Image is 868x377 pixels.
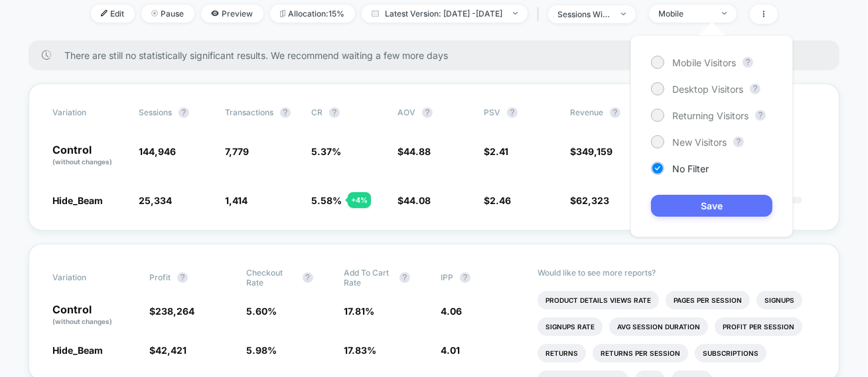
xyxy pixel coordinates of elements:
img: end [722,12,727,15]
span: Sessions [139,107,172,117]
span: Add To Cart Rate [344,268,393,288]
li: Avg Session Duration [609,317,708,336]
img: edit [101,10,108,17]
button: ? [179,107,189,118]
span: $ [570,146,613,157]
button: ? [460,272,470,283]
span: Transactions [225,107,273,117]
span: 44.88 [403,146,431,157]
li: Returns [538,344,586,362]
div: Mobile [659,9,712,19]
button: ? [422,107,433,118]
button: ? [750,83,760,94]
button: ? [280,107,291,118]
span: 42,421 [155,345,186,356]
span: New Visitors [672,136,727,148]
button: ? [177,272,188,283]
li: Signups [757,291,802,309]
span: 25,334 [139,195,172,206]
span: Hide_Beam [52,195,103,206]
span: 2.41 [490,146,508,157]
span: 4.01 [441,345,460,356]
p: Control [52,144,125,167]
span: Variation [52,268,125,288]
span: 4.06 [441,305,462,317]
span: 62,323 [576,195,609,206]
span: Profit [149,272,171,282]
span: 5.98 % [247,345,277,356]
span: 5.37 % [311,146,341,157]
span: $ [484,195,511,206]
img: end [513,12,518,15]
span: Pause [141,5,194,23]
span: Checkout Rate [247,268,296,288]
span: PSV [484,107,500,117]
div: + 4 % [348,192,371,208]
span: No Filter [672,163,709,174]
li: Returns Per Session [593,344,688,362]
span: Latest Version: [DATE] - [DATE] [362,5,528,23]
span: Desktop Visitors [672,83,743,95]
span: Returning Visitors [672,110,749,121]
button: ? [399,272,410,283]
span: 5.60 % [247,305,277,317]
span: 1,414 [225,195,248,206]
span: There are still no statistically significant results. We recommend waiting a few more days [64,50,813,61]
li: Subscriptions [695,344,766,362]
button: ? [303,272,313,283]
li: Profit Per Session [715,317,802,336]
span: 44.08 [403,195,431,206]
img: end [621,13,626,15]
span: Mobile Visitors [672,57,736,68]
span: (without changes) [52,317,112,325]
img: calendar [372,10,379,17]
button: ? [610,107,620,118]
span: 144,946 [139,146,176,157]
span: $ [398,195,431,206]
span: (without changes) [52,158,112,166]
div: sessions with impression [558,9,611,19]
img: end [151,10,158,17]
span: CR [311,107,323,117]
span: 2.46 [490,195,511,206]
img: rebalance [280,10,285,17]
span: $ [570,195,609,206]
li: Signups Rate [538,317,603,336]
p: Would like to see more reports? [538,268,816,278]
span: Variation [52,107,125,118]
button: ? [329,107,340,118]
span: Allocation: 15% [270,5,355,23]
span: 17.83 % [344,345,376,356]
span: 238,264 [155,305,194,317]
li: Product Details Views Rate [538,291,659,309]
span: $ [149,345,186,356]
span: 5.58 % [311,195,342,206]
li: Pages Per Session [666,291,750,309]
p: Control [52,304,136,327]
span: $ [484,146,508,157]
button: ? [743,57,753,68]
span: AOV [398,107,415,117]
button: ? [733,136,744,147]
span: 17.81 % [344,305,374,317]
span: IPP [441,272,453,282]
span: Preview [201,5,263,23]
button: Save [651,195,772,217]
span: 7,779 [225,146,249,157]
span: $ [149,305,194,317]
span: Revenue [570,107,603,117]
span: | [534,5,548,24]
button: ? [507,107,518,118]
button: ? [755,110,766,121]
span: Hide_Beam [52,345,103,356]
span: 349,159 [576,146,613,157]
span: $ [398,146,431,157]
span: Edit [91,5,135,23]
